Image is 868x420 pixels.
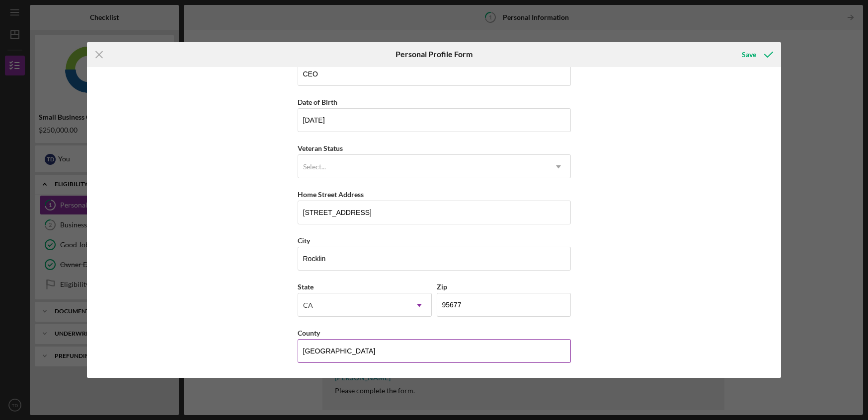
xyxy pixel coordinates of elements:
button: Save [732,45,781,65]
div: CA [303,301,313,309]
div: Select... [303,163,326,171]
label: Date of Birth [298,98,337,106]
h6: Personal Profile Form [395,50,473,59]
div: Save [742,45,756,65]
label: Zip [437,282,447,291]
label: City [298,236,310,245]
label: County [298,329,320,337]
label: Home Street Address [298,190,364,199]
